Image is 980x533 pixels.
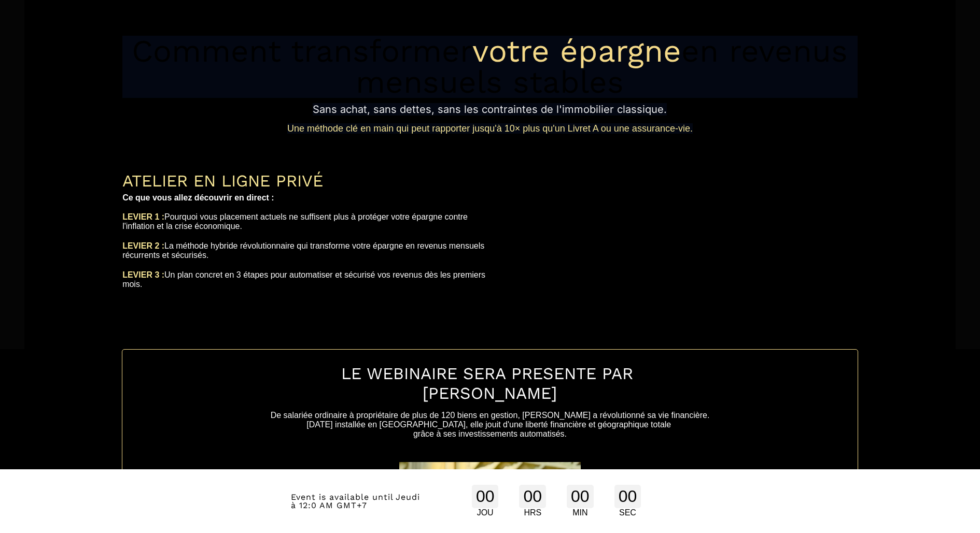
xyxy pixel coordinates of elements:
span: Sans achat, sans dettes, sans les contraintes de l'immobilier classique. [313,103,667,116]
text: La méthode hybride révolutionnaire qui transforme votre épargne en revenus mensuels récurrents et... [122,239,490,263]
text: Un plan concret en 3 étapes pour automatiser et sécurisé vos revenus dès les premiers mois. [122,268,490,292]
div: 00 [472,485,499,508]
span: Une méthode clé en main qui peut rapporter jusqu'à 10× plus qu'un Livret A ou une assurance-vie. [287,123,693,134]
div: MIN [567,508,594,517]
div: SEC [614,508,641,517]
h1: ATELIER EN LIGNE PRIVÉ [122,166,490,191]
span: Jeudi à 12:0 AM GMT+7 [291,492,420,510]
div: HRS [519,508,546,517]
span: Comment transformer [132,33,472,69]
div: 00 [519,485,546,508]
text: De salariée ordinaire à propriétaire de plus de 120 biens en gestion, [PERSON_NAME] a révolutionn... [164,408,817,441]
span: Event is available until [291,492,394,502]
div: JOU [472,508,499,517]
span: votre épargne [472,33,681,69]
b: LEVIER 2 : [122,241,164,250]
span: en revenus mensuels stables [356,33,848,100]
div: 00 [614,485,641,508]
h1: LE WEBINAIRE SERA PRESENTE PAR [PERSON_NAME] [164,358,817,408]
b: Ce que vous allez découvrir en direct : [122,193,274,202]
div: 00 [567,485,594,508]
text: Pourquoi vous placement actuels ne suffisent plus à protéger votre épargne contre l'inflation et ... [122,210,490,234]
b: LEVIER 3 : [122,270,164,279]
